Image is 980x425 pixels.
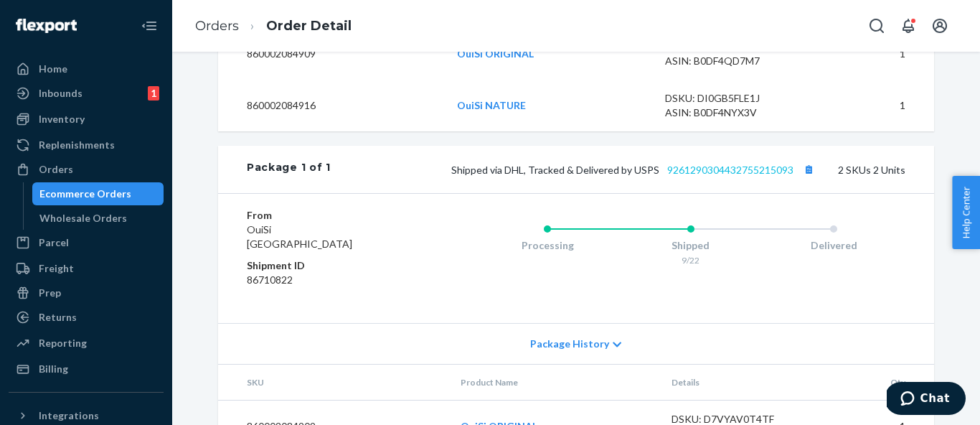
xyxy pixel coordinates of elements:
div: Wholesale Orders [39,211,127,225]
button: Open account menu [925,11,954,40]
div: Replenishments [39,138,115,152]
a: Inbounds1 [9,82,164,105]
dd: 86710822 [247,273,418,287]
button: Close Navigation [135,11,164,40]
a: Wholesale Orders [32,207,164,230]
th: SKU [218,365,449,401]
button: Help Center [952,176,980,249]
td: 860002084916 [218,80,446,131]
dt: Shipment ID [247,258,418,273]
div: Prep [39,286,61,300]
a: Parcel [9,231,164,254]
div: Inventory [39,112,85,126]
div: Delivered [762,238,905,253]
div: 2 SKUs 2 Units [331,160,905,179]
div: Parcel [39,235,69,250]
a: Home [9,57,164,80]
a: Billing [9,358,164,380]
div: Orders [39,162,73,177]
th: Details [660,365,818,401]
th: Product Name [449,365,660,401]
button: Open notifications [894,11,923,40]
td: 1 [811,80,934,131]
a: 9261290304432755215093 [667,164,793,176]
a: Replenishments [9,134,164,157]
a: Orders [9,158,164,181]
a: Order Detail [266,18,352,34]
a: Prep [9,281,164,304]
div: DSKU: DI0GB5FLE1J [665,91,800,106]
div: Processing [476,238,619,253]
img: Flexport logo [16,19,77,33]
div: ASIN: B0DF4NYX3V [665,106,800,120]
a: OuiSi NATURE [457,99,526,111]
div: Billing [39,362,68,376]
span: Package History [530,337,609,351]
a: OuiSi ORIGINAL [457,47,534,60]
div: Home [39,62,67,76]
td: 860002084909 [218,28,446,80]
div: 9/22 [619,254,763,266]
a: Reporting [9,332,164,355]
div: Reporting [39,336,87,350]
dt: From [247,208,418,223]
a: Ecommerce Orders [32,182,164,205]
div: Freight [39,261,74,276]
iframe: Opens a widget where you can chat to one of our agents [887,382,966,418]
ol: breadcrumbs [184,5,363,47]
th: Qty [817,365,934,401]
div: Inbounds [39,86,83,101]
div: Returns [39,310,77,324]
a: Inventory [9,108,164,131]
span: Shipped via DHL, Tracked & Delivered by USPS [451,164,818,176]
button: Open Search Box [862,11,891,40]
td: 1 [811,28,934,80]
span: OuiSi [GEOGRAPHIC_DATA] [247,223,352,250]
a: Returns [9,306,164,329]
div: Shipped [619,238,763,253]
button: Copy tracking number [799,160,818,179]
a: Orders [195,18,239,34]
div: 1 [148,86,159,101]
div: Integrations [39,408,99,423]
div: Ecommerce Orders [39,187,131,201]
div: Package 1 of 1 [247,160,331,179]
div: ASIN: B0DF4QD7M7 [665,54,800,68]
a: Freight [9,257,164,280]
